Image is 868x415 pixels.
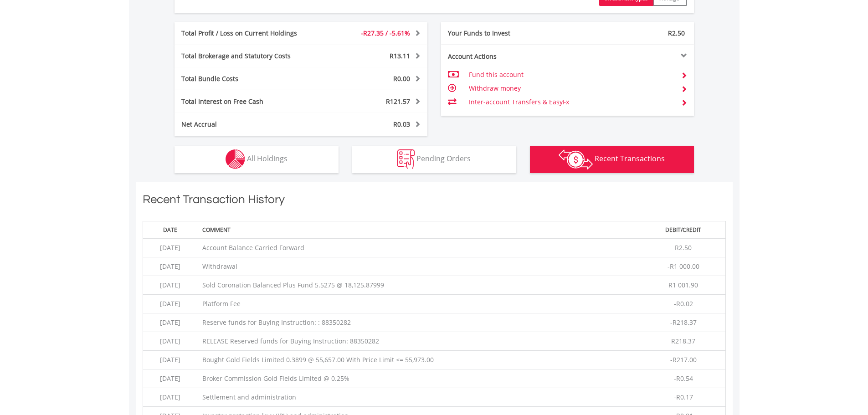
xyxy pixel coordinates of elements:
span: -R217.00 [670,355,697,364]
td: [DATE] [143,239,198,257]
span: R2.50 [668,29,685,37]
div: Total Profit / Loss on Current Holdings [175,29,322,38]
span: -R0.17 [674,393,693,401]
td: [DATE] [143,351,198,369]
td: [DATE] [143,276,198,295]
td: Withdraw money [469,82,673,95]
td: Platform Fee [198,295,642,313]
h1: Recent Transaction History [143,191,726,212]
span: Pending Orders [416,154,471,164]
div: Account Actions [441,52,568,61]
th: Date [143,221,198,238]
span: -R218.37 [670,318,697,327]
div: Total Interest on Free Cash [175,97,322,106]
img: holdings-wht.png [226,149,245,169]
td: Broker Commission Gold Fields Limited @ 0.25% [198,369,642,388]
td: [DATE] [143,388,198,407]
span: R218.37 [671,337,695,345]
td: [DATE] [143,295,198,313]
td: RELEASE Reserved funds for Buying Instruction: 88350282 [198,332,642,351]
img: pending_instructions-wht.png [397,149,415,169]
span: Recent Transactions [595,154,665,164]
span: -R0.02 [674,299,693,308]
span: R1 001.90 [668,281,698,289]
td: [DATE] [143,369,198,388]
td: [DATE] [143,257,198,276]
img: transactions-zar-wht.png [559,149,593,169]
div: Your Funds to Invest [441,29,568,38]
div: Total Brokerage and Statutory Costs [175,51,322,61]
td: Account Balance Carried Forward [198,239,642,257]
div: Total Bundle Costs [175,74,322,83]
th: Comment [198,221,642,238]
button: Recent Transactions [530,146,694,173]
td: Sold Coronation Balanced Plus Fund 5.5275 @ 18,125.87999 [198,276,642,295]
td: Reserve funds for Buying Instruction: : 88350282 [198,313,642,332]
span: All Holdings [247,154,288,164]
span: -R27.35 / -5.61% [361,29,410,37]
button: All Holdings [175,146,339,173]
span: R13.11 [390,51,410,60]
button: Pending Orders [352,146,516,173]
td: [DATE] [143,332,198,351]
td: [DATE] [143,313,198,332]
td: Inter-account Transfers & EasyFx [469,95,673,109]
span: R0.03 [393,120,410,128]
td: Bought Gold Fields Limited 0.3899 @ 55,657.00 With Price Limit <= 55,973.00 [198,351,642,369]
span: R0.00 [393,74,410,83]
td: Settlement and administration [198,388,642,407]
td: Fund this account [469,68,673,82]
span: R2.50 [675,243,692,252]
span: R121.57 [386,97,410,106]
span: -R0.54 [674,374,693,383]
td: Withdrawal [198,257,642,276]
th: Debit/Credit [642,221,725,238]
span: -R1 000.00 [668,262,699,271]
div: Net Accrual [175,120,322,129]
